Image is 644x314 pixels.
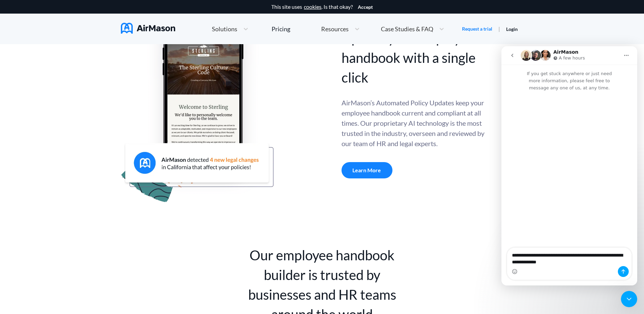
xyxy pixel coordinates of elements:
[321,26,349,32] span: Resources
[342,162,392,178] a: Learn More
[342,98,486,149] div: AirMason’s Automated Policy Updates keep your employee handbook current and compliant at all time...
[272,26,290,32] div: Pricing
[121,3,274,202] img: handbook apu
[272,23,290,35] a: Pricing
[121,23,175,34] img: AirMason Logo
[501,46,637,285] iframe: Intercom live chat
[212,26,237,32] span: Solutions
[498,25,500,32] span: |
[506,26,518,32] a: Login
[621,291,637,307] iframe: Intercom live chat
[381,26,433,32] span: Case Studies & FAQ
[358,4,373,10] button: Accept cookies
[342,28,486,87] div: Update your employee handbook with a single click
[462,25,492,32] a: Request a trial
[304,4,321,10] a: cookies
